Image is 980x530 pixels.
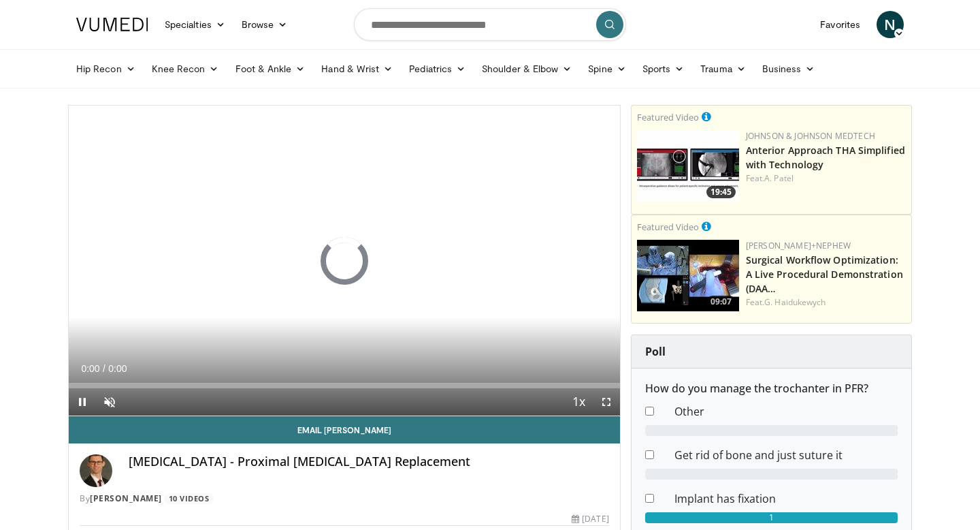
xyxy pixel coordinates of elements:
[664,403,908,420] dd: Other
[692,55,754,82] a: Trauma
[572,513,608,525] div: [DATE]
[68,55,144,82] a: Hip Recon
[580,55,634,82] a: Spine
[754,55,823,82] a: Business
[812,11,868,38] a: Favorites
[96,388,123,416] button: Unmute
[637,240,739,311] a: 09:07
[69,106,620,416] video-js: Video Player
[80,454,112,487] img: Avatar
[637,130,739,202] img: 06bb1c17-1231-4454-8f12-6191b0b3b81a.150x105_q85_crop-smart_upscale.jpg
[233,11,296,38] a: Browse
[401,55,474,82] a: Pediatrics
[664,447,908,463] dd: Get rid of bone and just suture it
[103,363,105,374] span: /
[80,493,609,505] div: By
[474,55,580,82] a: Shoulder & Elbow
[746,172,906,185] div: Feat.
[164,493,214,505] a: 10 Videos
[76,18,148,31] img: VuMedi Logo
[746,130,875,142] a: Johnson & Johnson MedTech
[129,454,609,469] h4: [MEDICAL_DATA] - Proximal [MEDICAL_DATA] Replacement
[645,382,898,395] h6: How do you manage the trochanter in PFR?
[637,111,699,123] small: Featured Video
[144,55,227,82] a: Knee Recon
[764,296,826,308] a: G. Haidukewych
[877,11,904,38] a: N
[593,388,620,416] button: Fullscreen
[108,363,127,374] span: 0:00
[81,363,99,374] span: 0:00
[746,296,906,309] div: Feat.
[69,383,620,388] div: Progress Bar
[227,55,314,82] a: Foot & Ankle
[637,130,739,202] a: 19:45
[90,493,162,504] a: [PERSON_NAME]
[637,221,699,233] small: Featured Video
[313,55,401,82] a: Hand & Wrist
[664,490,908,507] dd: Implant has fixation
[645,512,898,523] div: 1
[746,144,905,171] a: Anterior Approach THA Simplified with Technology
[645,344,666,359] strong: Poll
[69,388,96,416] button: Pause
[637,240,739,311] img: bcfc90b5-8c69-4b20-afee-af4c0acaf118.150x105_q85_crop-smart_upscale.jpg
[566,388,593,416] button: Playback Rate
[746,240,851,251] a: [PERSON_NAME]+Nephew
[69,416,620,443] a: Email [PERSON_NAME]
[706,296,736,308] span: 09:07
[157,11,233,38] a: Specialties
[706,186,736,198] span: 19:45
[354,8,626,41] input: Search topics, interventions
[746,253,903,295] a: Surgical Workflow Optimization: A Live Procedural Demonstration (DAA…
[764,172,794,184] a: A. Patel
[634,55,693,82] a: Sports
